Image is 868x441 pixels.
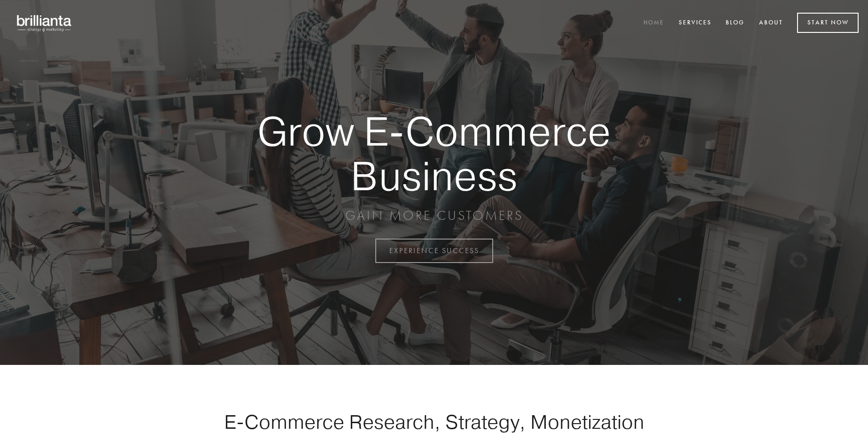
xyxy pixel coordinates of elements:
h1: E-Commerce Research, Strategy, Monetization [194,410,674,433]
a: EXPERIENCE SUCCESS [375,239,493,263]
a: About [753,15,789,31]
a: Services [673,15,718,31]
a: Home [637,15,670,31]
a: Blog [720,15,751,31]
a: Start Now [797,13,859,33]
p: GAIN MORE CUSTOMERS [225,207,643,224]
strong: Grow E-Commerce Business [225,109,643,198]
img: brillianta - research, strategy, marketing [9,9,80,37]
